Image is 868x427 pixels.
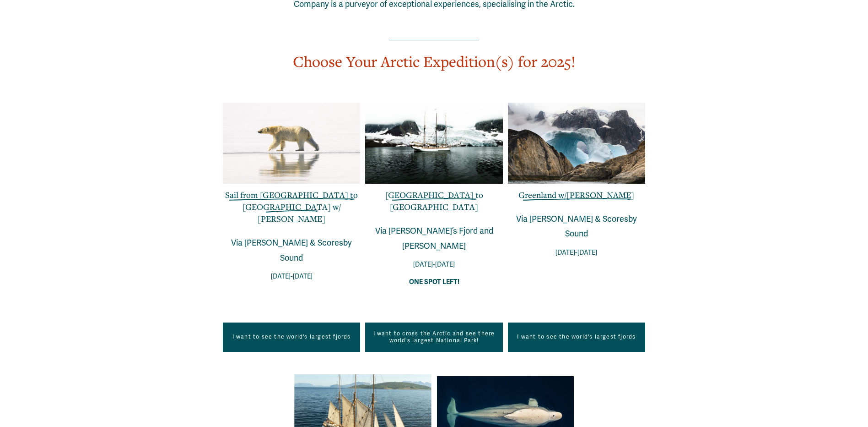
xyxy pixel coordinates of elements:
strong: ONE SPOT LEFT! [409,278,459,286]
span: Choose Your Arctic Expedition(s) for 2025! [293,51,576,71]
a: Sail from [GEOGRAPHIC_DATA] to [GEOGRAPHIC_DATA] w/ [PERSON_NAME] [225,189,358,224]
p: [DATE]-[DATE] [508,247,645,259]
p: Via [PERSON_NAME] & Scoresby Sound [223,235,360,265]
a: I want to cross the Arctic and see there world's largest National Park! [365,323,502,352]
a: Greenland w/[PERSON_NAME] [518,189,634,200]
p: Via [PERSON_NAME]’s Fjord and [PERSON_NAME] [365,224,502,253]
a: I want to see the world's largest fjords [223,323,360,352]
p: [DATE]-[DATE] [223,271,360,283]
a: [GEOGRAPHIC_DATA] to [GEOGRAPHIC_DATA] [385,189,483,212]
a: I want to see the world's largest fjords [508,323,645,352]
p: Via [PERSON_NAME] & Scoresby Sound [508,212,645,241]
p: [DATE]-[DATE] [365,259,502,271]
